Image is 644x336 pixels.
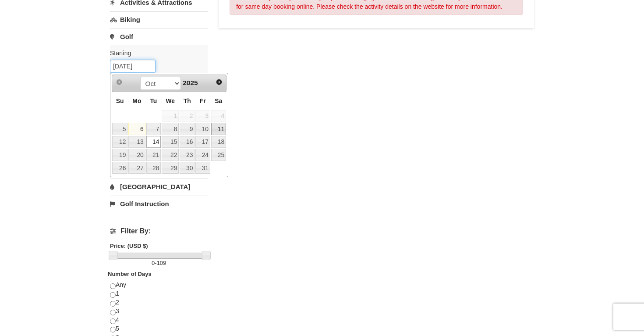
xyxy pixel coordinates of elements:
[116,79,123,86] span: Prev
[128,136,145,148] a: 13
[162,162,179,174] a: 29
[110,29,208,45] a: Golf
[195,162,210,174] a: 31
[113,76,125,88] a: Prev
[112,149,127,161] a: 19
[166,97,175,104] span: Wednesday
[112,136,127,148] a: 12
[162,123,179,135] a: 8
[216,79,223,86] span: Next
[110,227,208,235] h4: Filter By:
[110,179,208,195] a: [GEOGRAPHIC_DATA]
[180,110,195,122] span: 2
[112,162,127,174] a: 26
[146,136,161,148] a: 14
[128,123,145,135] a: 6
[211,123,226,135] a: 11
[195,123,210,135] a: 10
[211,149,226,161] a: 25
[211,136,226,148] a: 18
[110,243,148,249] strong: Price: (USD $)
[152,260,155,266] span: 0
[146,162,161,174] a: 28
[146,123,161,135] a: 7
[162,110,179,122] span: 1
[211,110,226,122] span: 4
[150,97,157,104] span: Tuesday
[128,149,145,161] a: 20
[146,149,161,161] a: 21
[132,97,141,104] span: Monday
[195,149,210,161] a: 24
[116,97,124,104] span: Sunday
[213,76,225,88] a: Next
[200,97,206,104] span: Friday
[183,79,198,86] span: 2025
[162,149,179,161] a: 22
[180,123,195,135] a: 9
[108,271,152,277] strong: Number of Days
[110,11,208,28] a: Biking
[110,196,208,212] a: Golf Instruction
[195,110,210,122] span: 3
[180,136,195,148] a: 16
[157,260,166,266] span: 109
[110,259,208,268] label: -
[112,123,127,135] a: 5
[162,136,179,148] a: 15
[110,49,201,57] label: Starting
[195,136,210,148] a: 17
[180,149,195,161] a: 23
[180,162,195,174] a: 30
[128,162,145,174] a: 27
[215,97,222,104] span: Saturday
[184,97,191,104] span: Thursday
